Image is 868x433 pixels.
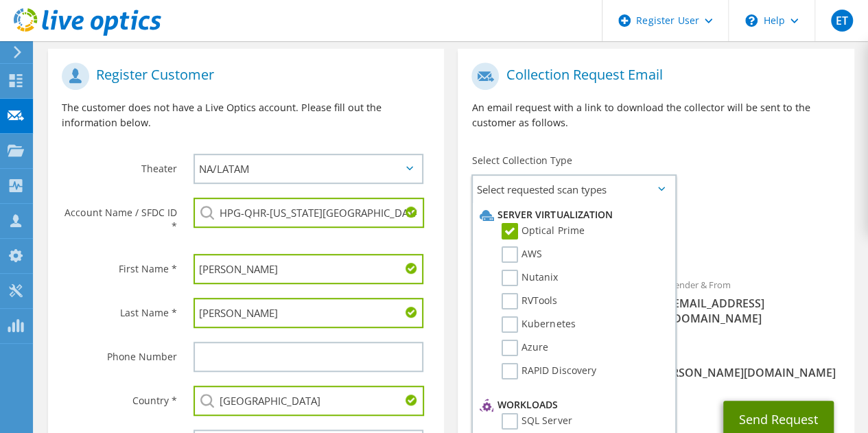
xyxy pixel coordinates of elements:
[458,209,854,264] div: Requested Collections
[458,270,656,333] div: To
[62,62,423,90] h1: Register Customer
[471,100,840,130] p: An email request with a link to download the collector will be sent to the customer as follows.
[62,298,176,320] label: Last Name *
[656,270,854,333] div: Sender & From
[471,154,572,167] label: Select Collection Type
[62,154,176,176] label: Theater
[831,10,853,32] span: ET
[62,198,176,233] label: Account Name / SFDC ID *
[62,386,176,408] label: Country *
[473,176,675,203] span: Select requested scan types
[62,342,176,364] label: Phone Number
[502,246,542,263] label: AWS
[62,100,430,130] p: The customer does not have a Live Optics account. Please fill out the information below.
[471,62,833,90] h1: Collection Request Email
[502,270,558,286] label: Nutanix
[476,207,668,223] li: Server Virtualization
[502,316,575,333] label: Kubernetes
[62,254,176,276] label: First Name *
[502,223,584,239] label: Optical Prime
[476,397,668,413] li: Workloads
[502,413,572,430] label: SQL Server
[502,363,596,379] label: RAPID Discovery
[502,293,557,309] label: RVTools
[502,340,548,356] label: Azure
[745,14,758,27] svg: \n
[458,340,854,387] div: CC & Reply To
[670,296,841,326] span: [EMAIL_ADDRESS][DOMAIN_NAME]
